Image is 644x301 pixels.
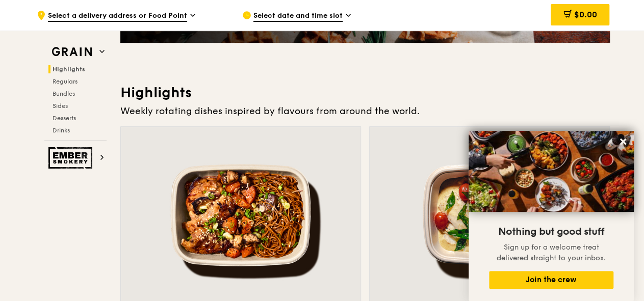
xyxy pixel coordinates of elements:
[53,90,75,97] span: Bundles
[489,271,613,289] button: Join the crew
[53,115,76,122] span: Desserts
[497,243,606,262] span: Sign up for a welcome treat delivered straight to your inbox.
[574,10,597,19] span: $0.00
[53,127,70,134] span: Drinks
[498,226,604,238] span: Nothing but good stuff
[253,11,343,22] span: Select date and time slot
[469,131,634,212] img: DSC07876-Edit02-Large.jpeg
[615,133,631,150] button: Close
[48,43,95,61] img: Grain web logo
[53,66,85,73] span: Highlights
[48,147,95,169] img: Ember Smokery web logo
[48,11,187,22] span: Select a delivery address or Food Point
[53,78,78,85] span: Regulars
[53,102,68,110] span: Sides
[120,104,610,118] div: Weekly rotating dishes inspired by flavours from around the world.
[120,84,610,102] h3: Highlights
